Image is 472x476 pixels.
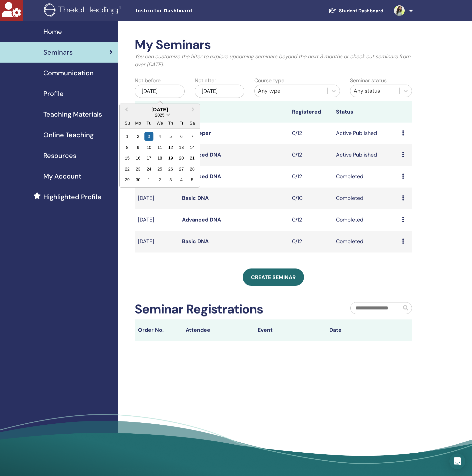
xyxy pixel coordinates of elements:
h2: Seminar Registrations [135,302,263,317]
div: [DATE] [195,85,245,98]
th: Seminar [135,101,179,123]
td: [DATE] [135,231,179,252]
a: Create seminar [243,268,304,286]
td: Completed [333,166,399,188]
td: 0/12 [289,231,333,252]
span: 2025 [155,113,164,118]
th: Order No. [135,319,182,341]
div: Any type [258,87,324,95]
td: [DATE] [135,188,179,209]
label: Not before [135,77,161,85]
div: Choose Monday, June 23rd, 2025 [134,165,143,174]
div: Choose Saturday, June 14th, 2025 [188,143,197,152]
td: Active Published [333,123,399,144]
div: Tu [144,119,153,128]
div: Su [123,119,132,128]
span: Teaching Materials [43,109,102,119]
div: Choose Tuesday, June 3rd, 2025 [144,132,153,141]
div: Choose Thursday, June 5th, 2025 [166,132,175,141]
div: Choose Thursday, June 26th, 2025 [166,165,175,174]
td: 0/12 [289,166,333,188]
div: Choose Friday, June 6th, 2025 [177,132,186,141]
div: Choose Thursday, July 3rd, 2025 [166,175,175,184]
div: Choose Wednesday, July 2nd, 2025 [155,175,164,184]
h2: My Seminars [135,37,412,53]
th: Registered [289,101,333,123]
div: Choose Thursday, June 12th, 2025 [166,143,175,152]
div: Choose Friday, July 4th, 2025 [177,175,186,184]
div: Month June, 2025 [122,131,198,185]
div: Choose Wednesday, June 18th, 2025 [155,154,164,163]
td: Active Published [333,144,399,166]
div: Choose Sunday, June 29th, 2025 [123,175,132,184]
a: Advanced DNA [182,216,221,223]
a: Advanced DNA [182,151,221,158]
div: Sa [188,119,197,128]
div: Choose Saturday, July 5th, 2025 [188,175,197,184]
button: Previous Month [120,105,131,115]
div: Choose Tuesday, June 17th, 2025 [144,154,153,163]
div: We [155,119,164,128]
div: Choose Sunday, June 1st, 2025 [123,132,132,141]
td: Completed [333,188,399,209]
div: Choose Saturday, June 7th, 2025 [188,132,197,141]
div: Choose Tuesday, June 24th, 2025 [144,165,153,174]
a: Advanced DNA [182,173,221,180]
p: You can customize the filter to explore upcoming seminars beyond the next 3 months or check out s... [135,53,412,69]
button: Next Month [188,105,199,115]
span: Online Teaching [43,130,94,140]
div: Choose Tuesday, July 1st, 2025 [144,175,153,184]
div: Choose Friday, June 27th, 2025 [177,165,186,174]
div: Choose Monday, June 9th, 2025 [134,143,143,152]
div: Choose Wednesday, June 4th, 2025 [155,132,164,141]
td: 0/10 [289,188,333,209]
div: [DATE] [135,85,185,98]
span: My Account [43,171,81,181]
a: Basic DNA [182,238,209,245]
div: Any status [354,87,396,95]
a: Student Dashboard [323,5,389,17]
td: 0/12 [289,144,333,166]
td: Completed [333,209,399,231]
a: Basic DNA [182,195,209,202]
div: Choose Monday, June 2nd, 2025 [134,132,143,141]
div: Choose Monday, June 16th, 2025 [134,154,143,163]
span: Communication [43,68,94,78]
div: Mo [134,119,143,128]
img: graduation-cap-white.svg [328,8,336,13]
div: [DATE] [120,107,200,112]
td: Completed [333,231,399,252]
label: Not after [195,77,216,85]
div: Choose Wednesday, June 25th, 2025 [155,165,164,174]
label: Seminar status [350,77,387,85]
div: Choose Friday, June 13th, 2025 [177,143,186,152]
div: Open Intercom Messenger [449,453,465,469]
div: Fr [177,119,186,128]
div: Choose Wednesday, June 11th, 2025 [155,143,164,152]
td: 0/12 [289,123,333,144]
div: Th [166,119,175,128]
th: Attendee [182,319,254,341]
div: Choose Saturday, June 21st, 2025 [188,154,197,163]
span: Resources [43,151,76,161]
div: Choose Friday, June 20th, 2025 [177,154,186,163]
span: Highlighted Profile [43,192,101,202]
span: Create seminar [251,274,296,281]
td: [DATE] [135,209,179,231]
span: Instructor Dashboard [136,7,236,14]
label: Course type [254,77,284,85]
div: Choose Sunday, June 22nd, 2025 [123,165,132,174]
span: Home [43,27,62,37]
img: default.jpg [394,5,405,16]
div: Choose Date [119,104,200,188]
div: Choose Saturday, June 28th, 2025 [188,165,197,174]
div: Choose Sunday, June 15th, 2025 [123,154,132,163]
th: Date [326,319,398,341]
div: Choose Thursday, June 19th, 2025 [166,154,175,163]
th: Event [254,319,326,341]
span: Seminars [43,47,73,57]
div: Choose Tuesday, June 10th, 2025 [144,143,153,152]
div: Choose Monday, June 30th, 2025 [134,175,143,184]
th: Status [333,101,399,123]
img: logo.png [44,3,124,18]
